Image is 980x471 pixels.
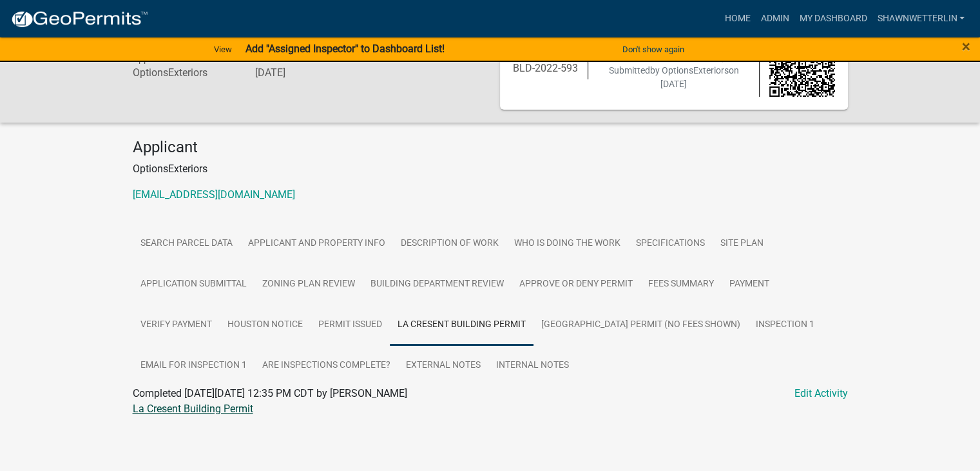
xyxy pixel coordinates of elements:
h6: OptionsExteriors [133,66,236,79]
a: Application Submittal [133,264,255,305]
a: Payment [722,264,777,305]
img: QR code [769,31,835,97]
h6: [DATE] [255,66,358,79]
a: La Cresent Building Permit [133,403,253,415]
a: Description of Work [393,223,506,265]
span: × [962,37,970,55]
a: Houston Notice [220,305,311,346]
h6: BLD-2022-593 [513,62,579,74]
a: Who is Doing the Work [506,223,628,265]
a: [GEOGRAPHIC_DATA] Permit (No fees shown) [533,305,748,346]
a: Inspection 1 [748,305,822,346]
span: by OptionsExteriors [650,65,729,75]
button: Close [962,39,970,54]
p: OptionsExteriors [133,161,848,177]
a: Specifications [628,223,713,265]
a: Approve or deny permit [512,264,640,305]
a: View [209,39,237,60]
strong: Add "Assigned Inspector" to Dashboard List! [245,43,444,55]
a: External Notes [398,345,488,386]
a: Search Parcel Data [133,223,240,265]
a: Verify Payment [133,305,220,346]
a: Building Department Review [363,264,512,305]
a: Edit Activity [794,386,848,401]
a: [EMAIL_ADDRESS][DOMAIN_NAME] [133,188,295,201]
a: Home [719,6,755,31]
h4: Applicant [133,138,848,157]
a: Applicant and Property Info [240,223,393,265]
a: Fees Summary [640,264,722,305]
button: Don't show again [617,39,689,60]
a: Site Plan [713,223,771,265]
a: Permit Issued [311,305,390,346]
a: My Dashboard [794,6,872,31]
a: Zoning Plan Review [255,264,363,305]
a: Admin [755,6,794,31]
span: Submitted on [DATE] [609,65,739,89]
a: Email for Inspection 1 [133,345,255,386]
a: Internal Notes [488,345,577,386]
span: Completed [DATE][DATE] 12:35 PM CDT by [PERSON_NAME] [133,387,407,399]
a: ShawnWetterlin [872,6,970,31]
a: La Cresent Building Permit [390,305,533,346]
a: Are inspections complete? [255,345,398,386]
